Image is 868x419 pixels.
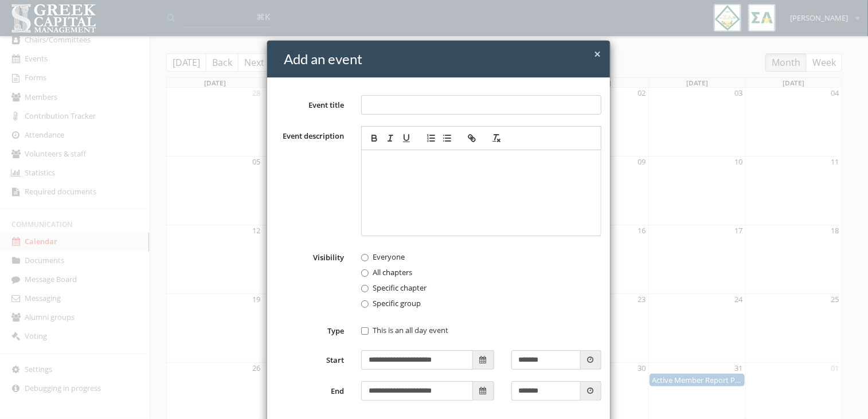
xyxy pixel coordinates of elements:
[361,300,369,308] input: Specific group
[361,267,412,279] label: All chapters
[361,327,369,335] input: This is an all day event
[361,325,448,336] label: This is an all day event
[284,49,601,69] h4: Add an event
[267,127,353,142] label: Event description
[595,46,601,62] span: ×
[267,382,353,397] label: End
[361,269,369,277] input: All chapters
[361,283,427,294] label: Specific chapter
[361,285,369,292] input: Specific chapter
[267,96,353,111] label: Event title
[361,254,369,261] input: Everyone
[361,252,405,263] label: Everyone
[361,298,421,310] label: Specific group
[267,322,353,336] label: Type
[267,351,353,366] label: Start
[267,248,353,263] label: Visibility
